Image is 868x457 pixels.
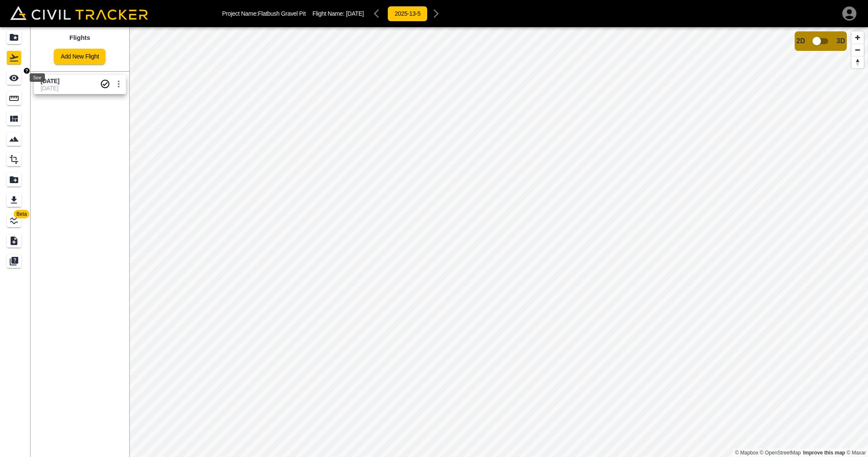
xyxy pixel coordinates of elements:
[837,37,845,45] span: 3D
[735,450,758,456] a: Mapbox
[312,10,364,17] p: Flight Name:
[346,10,364,17] span: [DATE]
[222,10,306,17] p: Project Name: Flatbush Gravel Pit
[760,450,801,456] a: OpenStreetMap
[10,6,148,20] img: Civil Tracker
[803,450,845,456] a: Map feedback
[851,31,864,44] button: Zoom in
[30,73,45,82] div: See
[387,6,428,22] button: 2025-13-5
[796,37,805,45] span: 2D
[851,56,864,68] button: Reset bearing to north
[129,27,868,457] canvas: Map
[846,450,866,456] a: Maxar
[851,44,864,56] button: Zoom out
